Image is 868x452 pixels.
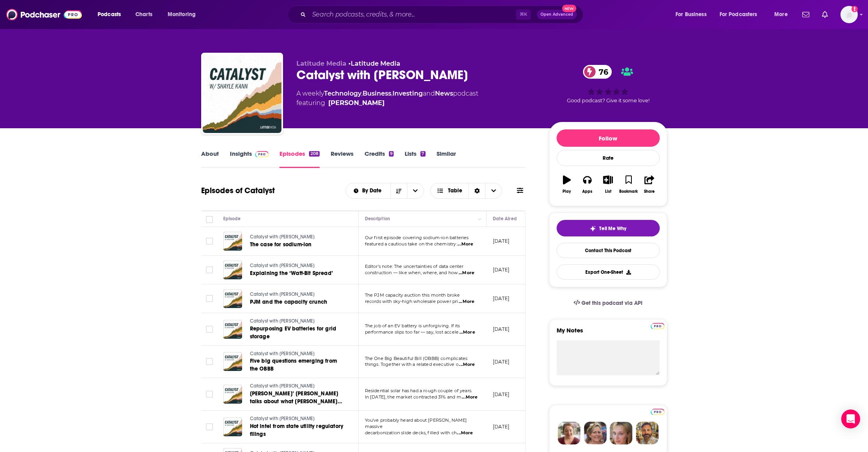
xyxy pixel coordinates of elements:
span: Repurposing EV batteries for grid storage [250,325,337,340]
span: Podcasts [98,9,121,20]
span: Residential solar has had a rough couple of years. [365,388,472,393]
a: Investing [392,90,423,97]
span: New [562,5,576,12]
div: 7 [420,151,425,157]
span: Catalyst with [PERSON_NAME] [250,263,315,268]
span: Tell Me Why [599,225,626,232]
a: Catalyst with [PERSON_NAME] [250,383,344,390]
span: Catalyst with [PERSON_NAME] [250,291,315,297]
button: Apps [577,170,598,199]
span: construction — like when, where, and how [365,270,458,275]
button: open menu [769,8,798,21]
svg: Add a profile image [851,6,858,12]
span: Toggle select row [206,266,213,273]
span: Our first episode covering sodium-ion batteries [365,235,469,240]
div: Share [644,189,655,194]
span: Good podcast? Give it some love! [567,98,650,103]
button: open menu [162,8,206,21]
label: My Notes [557,327,660,340]
span: The case for sodium-ion [250,241,312,248]
a: Charts [130,8,157,21]
span: , [391,90,392,97]
button: Column Actions [475,214,485,224]
a: PJM and the capacity crunch [250,298,344,306]
div: Apps [582,189,592,194]
p: [DATE] [493,295,510,302]
span: things. Together with a related executive o [365,362,459,367]
span: , [361,90,363,97]
span: records with sky-high wholesale power pri [365,299,458,304]
button: tell me why sparkleTell Me Why [557,220,660,236]
span: decarbonization slide decks, filled with ch [365,430,457,435]
a: Shayle Kann [328,98,385,108]
a: Reviews [331,150,353,168]
a: Five big questions emerging from the OBBB [250,357,344,373]
button: Bookmark [618,170,639,199]
div: A weekly podcast [296,89,478,108]
span: Toggle select row [206,391,213,398]
span: ...More [457,430,473,436]
span: Toggle select row [206,295,213,302]
span: More [774,9,788,20]
button: Follow [557,129,660,147]
span: Charts [135,9,152,20]
p: [DATE] [493,326,510,332]
button: open menu [346,188,391,194]
input: Search podcasts, credits, & more... [309,8,516,21]
a: Catalyst with [PERSON_NAME] [250,351,344,358]
span: Get this podcast via API [581,300,642,306]
span: ...More [459,299,474,305]
div: Bookmark [619,189,638,194]
a: Repurposing EV batteries for grid storage [250,325,344,341]
button: open menu [714,8,769,21]
a: Catalyst with [PERSON_NAME] [250,415,344,422]
img: tell me why sparkle [590,225,596,232]
span: Latitude Media [296,60,346,67]
p: [DATE] [493,358,510,365]
h2: Choose List sort [346,183,424,199]
a: Episodes208 [279,150,319,168]
span: Monitoring [168,9,196,20]
span: ...More [459,329,475,336]
span: Toggle select row [206,326,213,333]
span: Catalyst with [PERSON_NAME] [250,351,315,356]
div: Episode [223,214,241,223]
a: Podchaser - Follow, Share and Rate Podcasts [6,7,82,22]
p: [DATE] [493,423,510,430]
a: [PERSON_NAME]’ [PERSON_NAME] talks about what [PERSON_NAME] One Big Beautiful Bill means for resi... [250,390,344,406]
a: The case for sodium-ion [250,241,344,249]
a: Get this podcast via API [567,293,649,313]
span: featuring [296,98,478,108]
a: Lists7 [405,150,425,168]
span: • [348,60,400,67]
span: Five big questions emerging from the OBBB [250,358,337,372]
span: Catalyst with [PERSON_NAME] [250,318,315,324]
a: News [435,90,453,97]
a: Catalyst with [PERSON_NAME] [250,291,344,298]
span: ⌘ K [516,9,531,20]
img: Catalyst with Shayle Kann [203,54,281,133]
span: The job of an EV battery is unforgiving. If its [365,323,460,328]
a: Explaining the ‘Watt-Bit Spread’ [250,269,344,277]
button: open menu [92,8,131,21]
span: ...More [457,241,473,247]
span: Toggle select row [206,238,213,245]
a: Show notifications dropdown [819,8,831,21]
span: ...More [459,362,475,368]
a: InsightsPodchaser Pro [230,150,269,168]
button: Sort Direction [391,183,407,198]
span: The PJM capacity auction this month broke [365,292,460,298]
a: Business [363,90,391,97]
span: Logged in as carolinebresler [840,6,858,23]
p: [DATE] [493,238,510,244]
span: Table [448,188,462,194]
div: Description [365,214,390,223]
span: Explaining the ‘Watt-Bit Spread’ [250,270,333,277]
h2: Choose View [430,183,502,199]
a: Pro website [651,322,664,329]
div: 9 [389,151,394,157]
a: Technology [324,90,361,97]
span: 76 [591,65,612,79]
span: By Date [362,188,384,194]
